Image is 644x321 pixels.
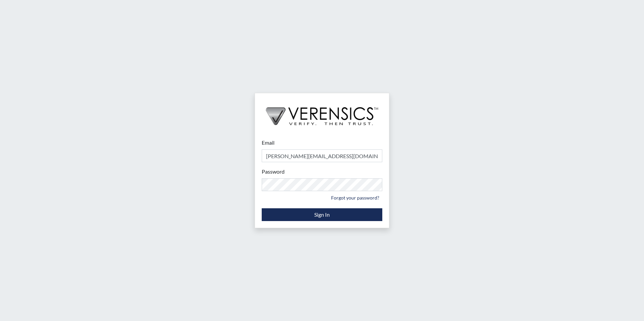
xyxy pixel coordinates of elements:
label: Email [262,139,275,147]
input: Email [262,149,382,162]
button: Sign In [262,208,382,221]
img: logo-wide-black.2aad4157.png [255,93,389,132]
label: Password [262,168,285,176]
a: Forgot your password? [328,192,382,203]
